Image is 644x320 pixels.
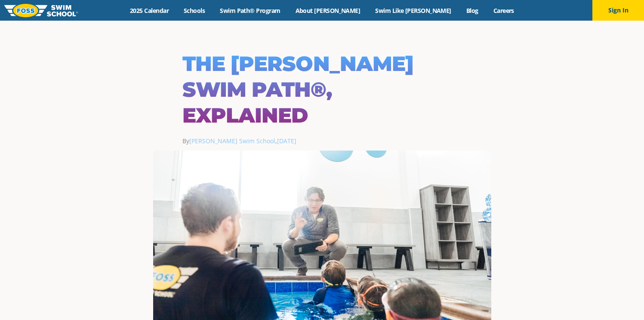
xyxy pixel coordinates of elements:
[182,51,462,128] h1: The [PERSON_NAME] Swim Path®, Explained
[123,6,176,15] a: 2025 Calendar
[459,6,486,15] a: Blog
[213,6,288,15] a: Swim Path® Program
[275,137,296,145] span: ,
[176,6,213,15] a: Schools
[182,137,275,145] span: By
[189,137,275,145] a: [PERSON_NAME] Swim School
[277,137,296,145] a: [DATE]
[4,4,78,17] img: FOSS Swim School Logo
[486,6,521,15] a: Careers
[288,6,368,15] a: About [PERSON_NAME]
[368,6,459,15] a: Swim Like [PERSON_NAME]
